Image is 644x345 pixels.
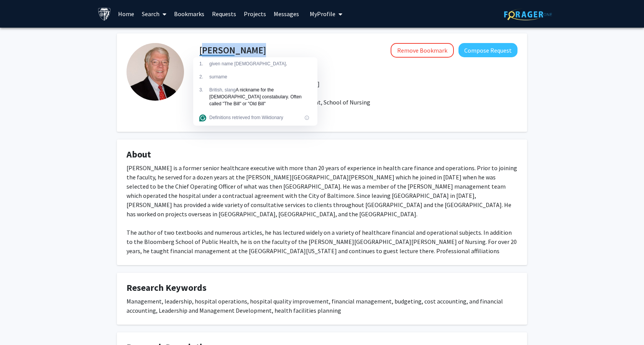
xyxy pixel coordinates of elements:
[504,8,552,20] img: ForagerOne Logo
[270,0,303,27] a: Messages
[114,0,138,27] a: Home
[127,43,184,101] img: Profile Picture
[6,310,33,339] iframe: Chat
[127,163,517,274] div: [PERSON_NAME] is a former senior healthcare executive with more than 20 years of experience in he...
[208,0,240,27] a: Requests
[310,10,335,18] span: My Profile
[170,0,208,27] a: Bookmarks
[391,43,454,58] button: Remove Bookmark
[458,43,517,57] button: Compose Request to Bill Ward
[127,149,517,160] h4: About
[240,0,270,27] a: Projects
[138,0,170,27] a: Search
[98,7,111,21] img: Johns Hopkins University Logo
[127,297,517,315] div: Management, leadership, hospital operations, hospital quality improvement, financial management, ...
[199,43,266,57] h4: [PERSON_NAME]
[127,282,517,294] h4: Research Keywords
